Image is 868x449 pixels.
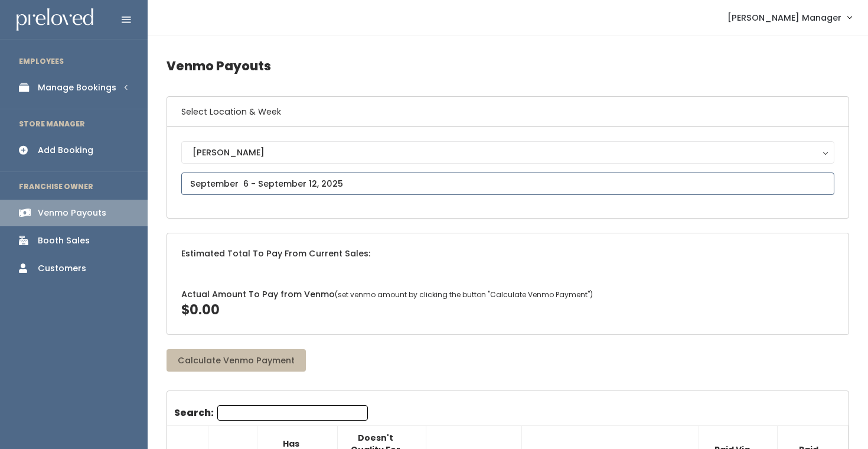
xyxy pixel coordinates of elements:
div: Customers [38,262,86,275]
div: [PERSON_NAME] [192,146,823,159]
img: preloved logo [17,8,93,31]
div: Booth Sales [38,235,90,247]
a: [PERSON_NAME] Manager [716,5,863,30]
label: Search: [174,405,368,421]
div: Actual Amount To Pay from Venmo [167,274,849,334]
h6: Select Location & Week [167,97,849,127]
div: Manage Bookings [38,82,116,94]
span: $0.00 [181,301,220,319]
div: Add Booking [38,144,93,157]
h4: Venmo Payouts [167,50,849,82]
input: Search: [217,405,368,421]
span: [PERSON_NAME] Manager [727,11,841,24]
div: Venmo Payouts [38,207,106,219]
button: [PERSON_NAME] [181,141,834,164]
input: September 6 - September 12, 2025 [181,173,834,195]
button: Calculate Venmo Payment [167,349,306,372]
div: Estimated Total To Pay From Current Sales: [167,233,849,274]
span: (set venmo amount by clicking the button "Calculate Venmo Payment") [335,289,593,300]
